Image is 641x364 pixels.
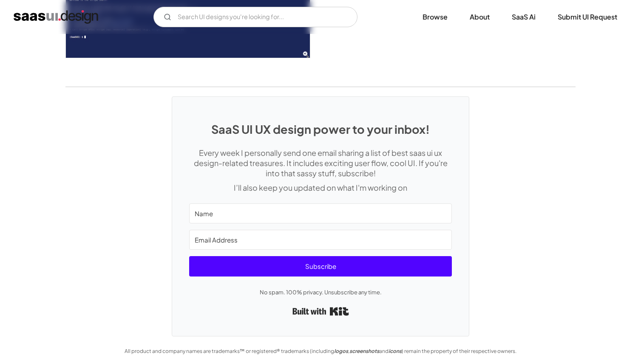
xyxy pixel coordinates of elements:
[389,348,402,354] em: icons
[189,148,452,178] p: Every week I personally send one email sharing a list of best saas ui ux design-related treasures...
[189,122,452,136] h1: SaaS UI UX design power to your inbox!
[502,8,546,26] a: SaaS Ai
[459,8,500,26] a: About
[292,304,349,319] a: Built with Kit
[153,7,357,27] form: Email Form
[412,8,458,26] a: Browse
[189,203,452,223] input: Name
[153,7,357,27] input: Search UI designs you're looking for...
[121,346,520,356] div: All product and company names are trademarks™ or registered® trademarks (including , and ) remain...
[547,8,627,26] a: Submit UI Request
[189,183,452,193] p: I’ll also keep you updated on what I'm working on
[14,10,98,24] a: home
[334,348,348,354] em: logos
[189,287,452,297] p: No spam. 100% privacy. Unsubscribe any time.
[189,256,452,277] button: Subscribe
[189,230,452,250] input: Email Address
[349,348,379,354] em: screenshots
